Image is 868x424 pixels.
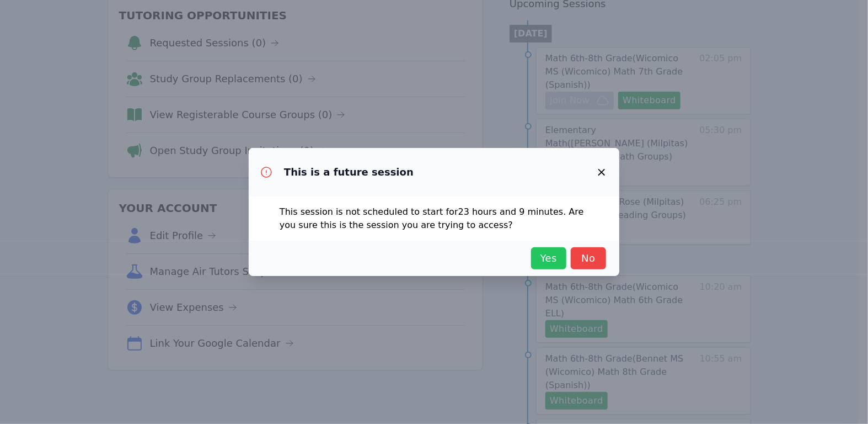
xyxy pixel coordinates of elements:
h3: This is a future session [284,166,414,179]
span: No [576,251,601,266]
button: Yes [531,247,566,269]
span: Yes [537,251,561,266]
button: No [571,247,606,269]
p: This session is not scheduled to start for 23 hours and 9 minutes . Are you sure this is the sess... [280,205,588,232]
